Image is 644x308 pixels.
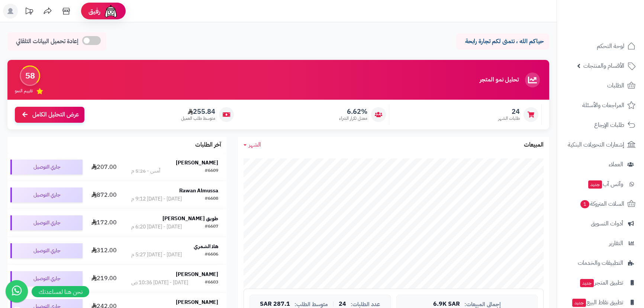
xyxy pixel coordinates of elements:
[607,80,624,91] span: الطلبات
[194,243,218,250] strong: هلا الشمري
[15,88,33,94] span: تقييم النمو
[86,181,123,209] td: 872.00
[131,167,160,175] div: أمس - 5:26 م
[561,37,640,55] a: لوحة التحكم
[568,139,624,150] span: إشعارات التحويلات البنكية
[103,4,118,19] img: ai-face.png
[15,107,84,123] a: عرض التحليل الكامل
[571,297,623,308] span: تطبيق نقاط البيع
[20,4,38,20] a: تحديثات المنصة
[205,251,218,259] div: #6606
[572,299,586,307] span: جديد
[10,271,83,286] div: جاري التوصيل
[561,215,640,232] a: أدوات التسويق
[591,218,623,229] span: أدوات التسويق
[131,223,182,231] div: [DATE] - [DATE] 6:20 م
[609,238,623,248] span: التقارير
[86,153,123,181] td: 207.00
[561,274,640,292] a: تطبيق المتجرجديد
[351,301,380,308] span: عدد الطلبات:
[339,301,346,308] span: 24
[339,108,367,116] span: 6.62%
[462,37,544,46] p: حياكم الله ، نتمنى لكم تجارة رابحة
[195,142,221,148] h3: آخر الطلبات
[580,199,624,209] span: السلات المتروكة
[176,159,218,167] strong: [PERSON_NAME]
[88,7,100,16] span: رفيق
[32,110,79,119] span: عرض التحليل الكامل
[10,243,83,258] div: جاري التوصيل
[10,160,83,174] div: جاري التوصيل
[205,279,218,286] div: #6603
[561,234,640,252] a: التقارير
[86,265,123,292] td: 219.00
[580,279,594,287] span: جديد
[131,195,182,203] div: [DATE] - [DATE] 9:12 م
[480,77,519,83] h3: تحليل نمو المتجر
[86,237,123,264] td: 312.00
[594,120,624,130] span: طلبات الإرجاع
[578,258,623,268] span: التطبيقات والخدمات
[561,136,640,154] a: إشعارات التحويلات البنكية
[205,195,218,203] div: #6608
[561,195,640,213] a: السلات المتروكة1
[593,12,637,28] img: logo-2.png
[524,142,544,148] h3: المبيعات
[583,61,624,71] span: الأقسام والمنتجات
[162,215,218,222] strong: طويق [PERSON_NAME]
[205,223,218,231] div: #6607
[332,301,334,307] span: |
[86,209,123,237] td: 172.00
[498,115,520,122] span: طلبات الشهر
[16,37,78,46] span: إعادة تحميل البيانات التلقائي
[580,200,590,209] span: 1
[10,187,83,202] div: جاري التوصيل
[464,301,501,308] span: إجمالي المبيعات:
[433,301,460,308] span: 6.9K SAR
[249,140,261,149] span: الشهر
[561,77,640,94] a: الطلبات
[244,141,261,149] a: الشهر
[588,180,602,189] span: جديد
[561,116,640,134] a: طلبات الإرجاع
[10,215,83,230] div: جاري التوصيل
[176,270,218,278] strong: [PERSON_NAME]
[597,41,624,51] span: لوحة التحكم
[181,108,215,116] span: 255.84
[294,301,328,308] span: متوسط الطلب:
[561,254,640,272] a: التطبيقات والخدمات
[498,108,520,116] span: 24
[561,155,640,173] a: العملاء
[131,279,188,286] div: [DATE] - [DATE] 10:36 ص
[609,159,623,170] span: العملاء
[179,187,218,195] strong: Rawan Almussa
[587,179,623,189] span: وآتس آب
[181,115,215,122] span: متوسط طلب العميل
[205,167,218,175] div: #6609
[176,298,218,306] strong: [PERSON_NAME]
[561,175,640,193] a: وآتس آبجديد
[260,301,290,308] span: 287.1 SAR
[561,96,640,114] a: المراجعات والأسئلة
[582,100,624,110] span: المراجعات والأسئلة
[579,277,623,288] span: تطبيق المتجر
[131,251,182,259] div: [DATE] - [DATE] 5:27 م
[339,115,367,122] span: معدل تكرار الشراء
